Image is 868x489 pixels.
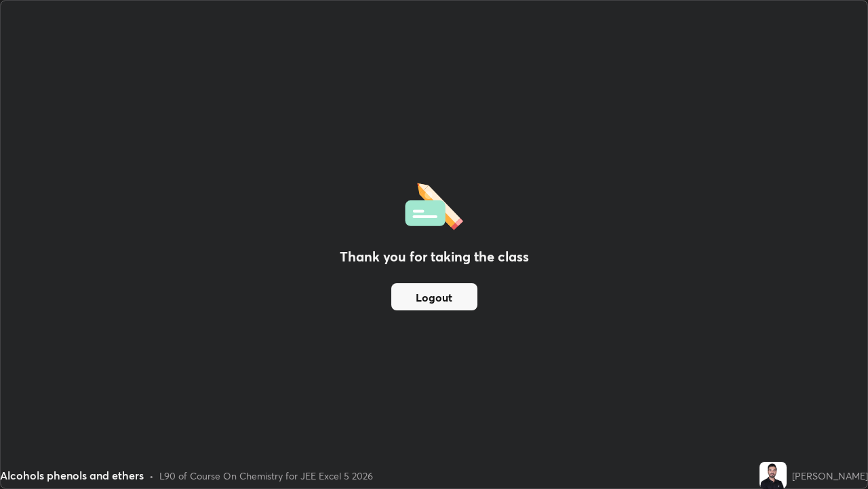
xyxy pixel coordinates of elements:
[759,462,787,489] img: 4e1817fbb27c49faa6560c8ebe6e622e.jpg
[159,469,373,483] div: L90 of Course On Chemistry for JEE Excel 5 2026
[391,283,477,310] button: Logout
[340,247,529,267] h2: Thank you for taking the class
[792,469,868,483] div: [PERSON_NAME]
[149,469,154,483] div: •
[405,179,463,230] img: offlineFeedback.1438e8b3.svg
